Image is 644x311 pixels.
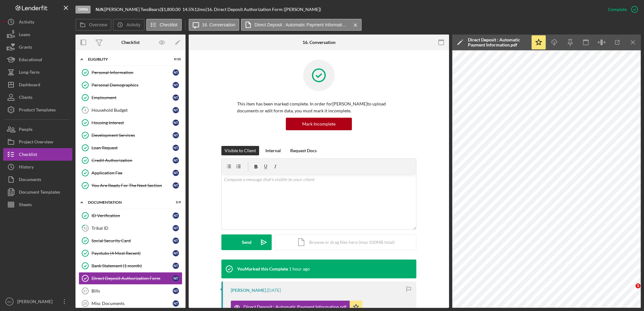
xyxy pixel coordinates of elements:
[92,145,173,150] div: Loan Request
[92,158,173,163] div: Credit Authorization
[96,7,103,12] b: N/A
[146,19,182,31] button: Checklist
[302,118,336,130] div: Mark Incomplete
[3,186,72,198] a: Document Templates
[75,19,111,31] button: Overview
[3,136,72,148] a: Project Overview
[3,66,72,78] button: Long-Term
[19,66,40,80] div: Long-Term
[289,266,310,271] time: 2025-08-18 17:24
[113,19,144,31] button: Activity
[169,57,181,61] div: 9 / 10
[241,19,362,31] button: Direct Deposit : Automatic Payment Information.pdf
[173,275,179,282] div: N T
[3,161,72,173] button: History
[88,201,165,204] div: Documentation
[19,41,32,55] div: Grants
[3,41,72,53] button: Grants
[221,146,259,155] button: Visible to Client
[262,146,284,155] button: Internal
[173,288,179,294] div: N T
[79,285,182,297] a: 17BillsNT
[92,288,173,293] div: Bills
[173,107,179,113] div: N T
[79,129,182,142] a: Development ServicesNT
[79,234,182,247] a: Social Security CardNT
[237,266,288,271] div: You Marked this Complete
[173,263,179,269] div: N T
[265,146,281,155] div: Internal
[16,295,57,309] div: [PERSON_NAME]
[19,16,34,30] div: Activity
[173,120,179,126] div: N T
[173,300,179,307] div: N T
[169,201,181,204] div: 5 / 9
[96,7,105,12] div: |
[79,79,182,91] a: Personal DemographicsNT
[79,154,182,167] a: Credit AuthorizationNT
[19,186,60,200] div: Document Templates
[79,116,182,129] a: Housing InterestNT
[19,53,42,67] div: Educational
[75,6,91,13] div: Open
[3,173,72,186] button: Documents
[88,57,165,61] div: Eligiblity
[92,263,173,268] div: Bank Statement (1 month)
[3,91,72,104] button: Clients
[3,28,72,41] button: Loans
[3,295,72,308] button: SC[PERSON_NAME]
[243,304,347,309] div: Direct Deposit : Automatic Payment Information.pdf
[92,276,173,281] div: Direct Deposit Authorization Form
[19,148,37,162] div: Checklist
[79,222,182,234] a: 12Tribal IDNT
[231,288,266,293] div: [PERSON_NAME]
[173,212,179,219] div: N T
[92,213,173,218] div: ID Verification
[286,118,352,130] button: Mark Incomplete
[3,16,72,28] button: Activity
[19,173,41,187] div: Documents
[242,234,252,250] div: Send
[623,283,638,298] iframe: Intercom live chat
[121,40,140,45] div: Checklist
[92,83,173,88] div: Personal Demographics
[173,250,179,256] div: N T
[92,238,173,243] div: Social Security Card
[79,66,182,79] a: Personal InformationNT
[173,238,179,244] div: N T
[19,123,32,137] div: People
[79,167,182,179] a: Application FeeNT
[3,78,72,91] button: Dashboard
[173,157,179,164] div: N T
[608,3,627,16] div: Complete
[3,198,72,211] button: Sheets
[602,3,641,16] button: Complete
[79,179,182,192] a: You Are Ready For The Next SectionNT
[19,78,40,93] div: Dashboard
[221,234,272,250] button: Send
[79,142,182,154] a: Loan RequestNT
[303,40,336,45] div: 16. Conversation
[194,7,206,12] div: 12 mo
[92,108,173,113] div: Household Budget
[83,302,87,305] tspan: 18
[79,297,182,310] a: 18Misc DocumentsNT
[83,289,87,293] tspan: 17
[92,170,173,175] div: Application Fee
[173,94,179,101] div: N T
[3,123,72,136] a: People
[89,22,107,27] label: Overview
[79,104,182,116] a: 4Household BudgetNT
[206,7,321,12] div: | 16. Direct Deposit Authorization Form ([PERSON_NAME])
[290,146,317,155] div: Request Docs
[19,161,34,175] div: History
[79,272,182,285] a: Direct Deposit Authorization FormNT
[92,95,173,100] div: Employment
[7,300,11,303] text: SC
[287,146,320,155] button: Request Docs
